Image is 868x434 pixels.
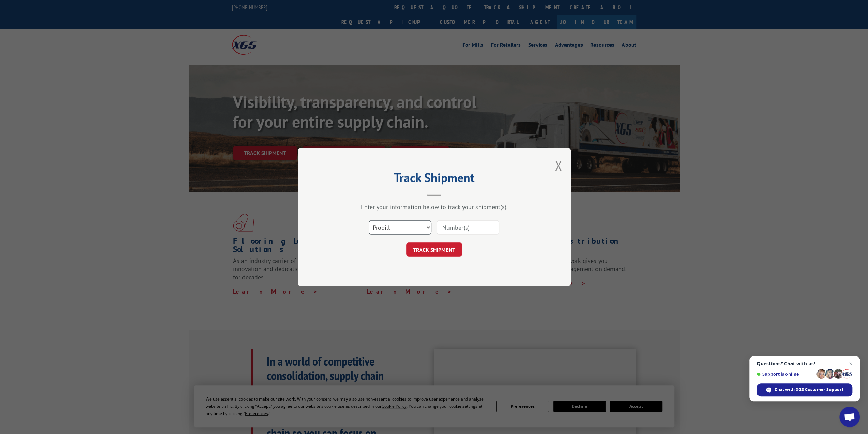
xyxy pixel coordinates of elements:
[847,360,855,368] span: Close chat
[555,156,562,174] button: Close modal
[437,220,499,235] input: Number(s)
[757,361,852,366] span: Questions? Chat with us!
[406,242,462,257] button: TRACK SHIPMENT
[332,173,536,186] h2: Track Shipment
[757,372,814,377] span: Support is online
[839,407,860,427] div: Open chat
[757,383,852,396] div: Chat with XGS Customer Support
[775,387,843,393] span: Chat with XGS Customer Support
[332,203,536,211] div: Enter your information below to track your shipment(s).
